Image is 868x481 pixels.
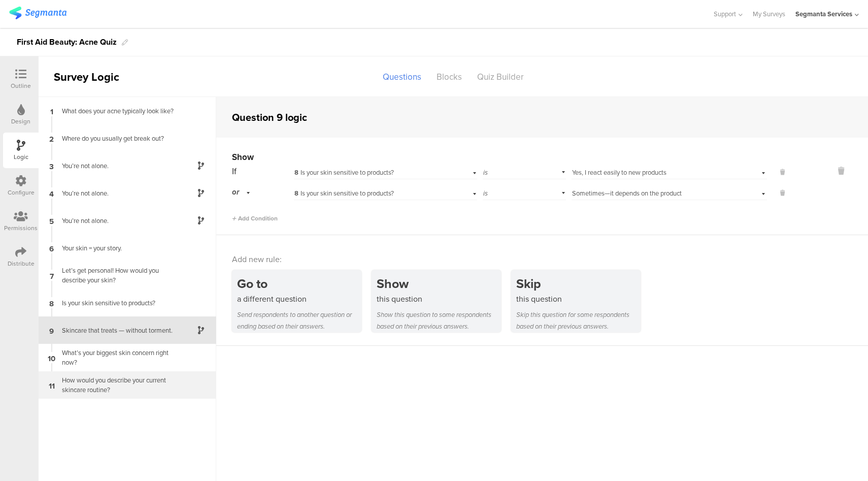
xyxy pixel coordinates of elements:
div: Blocks [429,68,470,86]
div: Your skin = your story. [56,243,183,253]
span: 8 [294,189,298,198]
span: 8 [294,168,298,177]
div: a different question [237,293,361,305]
span: 11 [49,379,55,391]
span: is [483,188,488,198]
span: 3 [49,160,54,171]
div: Distribute [8,259,35,268]
div: First Aid Beauty: Acne Quiz [17,34,117,50]
div: You’re not alone. [56,188,183,198]
span: 2 [49,133,54,144]
span: or [232,186,239,198]
span: 4 [49,187,54,199]
div: Questions [375,68,429,86]
div: Skip [516,274,641,293]
span: 8 [49,297,54,308]
span: 5 [49,215,54,226]
div: Quiz Builder [470,68,531,86]
div: You’re not alone. [56,216,183,226]
div: Is your skin sensitive to products? [56,298,183,308]
div: What’s your biggest skin concern right now? [56,348,183,367]
div: this question [516,293,641,305]
span: 10 [48,352,55,363]
div: Is your skin sensitive to products? [294,168,447,177]
div: Permissions [4,223,38,233]
div: What does your acne typically look like? [56,106,183,116]
div: You’re not alone. [56,161,183,171]
span: Is your skin sensitive to products? [294,168,394,177]
div: Show this question to some respondents based on their previous answers. [377,309,501,332]
div: If [232,165,293,178]
div: Survey Logic [39,69,155,85]
div: Go to [237,274,361,293]
div: Add new rule: [232,253,853,265]
span: 6 [49,242,54,253]
span: 1 [50,105,53,116]
div: Question 9 logic [232,110,307,125]
div: Skincare that treats — without torment. [56,326,183,335]
div: Design [11,117,30,126]
span: Add Condition [232,214,278,223]
div: Skip this question for some respondents based on their previous answers. [516,309,641,332]
div: Where do you usually get break out? [56,134,183,143]
div: Configure [8,188,35,197]
div: How would you describe your current skincare routine? [56,375,183,395]
span: Yes, I react easily to new products [572,168,666,177]
div: Show [377,274,501,293]
span: Support [714,9,736,19]
img: segmanta logo [9,7,66,19]
div: Send respondents to another question or ending based on their answers. [237,309,361,332]
div: Outline [11,81,31,90]
span: Is your skin sensitive to products? [294,188,394,198]
span: is [483,168,488,177]
span: Sometimes—it depends on the product [572,188,682,198]
div: Segmanta Services [795,9,852,19]
span: 7 [50,270,54,281]
div: Logic [14,152,28,162]
div: Is your skin sensitive to products? [294,189,447,198]
div: Let’s get personal! How would you describe your skin? [56,266,183,285]
span: 9 [49,325,54,336]
div: this question [377,293,501,305]
span: Show [232,151,254,164]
